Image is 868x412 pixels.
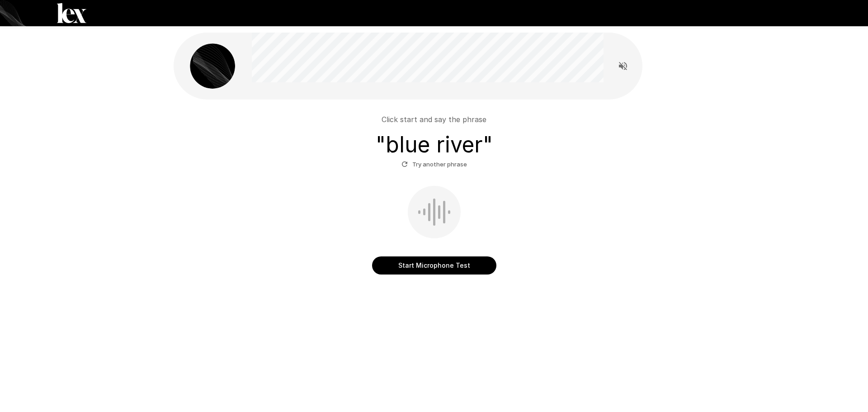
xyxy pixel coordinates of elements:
p: Click start and say the phrase [382,114,486,125]
button: Read questions aloud [614,57,632,75]
h3: " blue river " [376,132,493,157]
button: Try another phrase [399,157,469,171]
button: Start Microphone Test [372,256,496,275]
img: lex_avatar2.png [190,43,235,89]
